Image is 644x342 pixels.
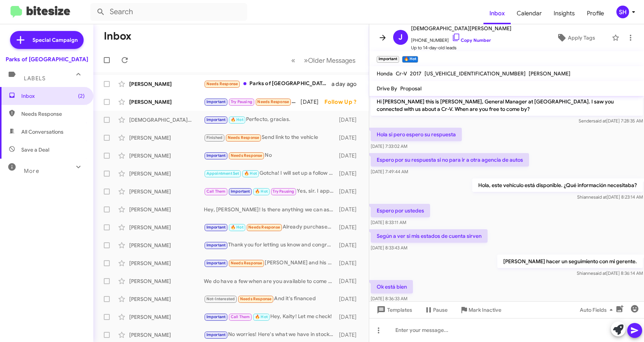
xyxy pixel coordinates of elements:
span: Shianne [DATE] 8:23:14 AM [577,194,643,200]
span: Needs Response [231,153,262,158]
span: Honda [377,70,393,77]
span: Appointment Set [206,171,239,176]
div: [PERSON_NAME] [129,170,204,177]
p: Hola, este vehículo está disponible. ¿Qué información necesitaba? [472,178,643,192]
a: Insights [548,3,581,24]
div: Parks of [GEOGRAPHIC_DATA] [6,56,88,63]
div: [DATE] [337,152,363,159]
div: [PERSON_NAME] [129,259,204,267]
div: Hi [PERSON_NAME]....thanks for reaching out. I would need to see the deal before I came in so may... [204,97,301,106]
a: Special Campaign [10,31,84,49]
div: [PERSON_NAME] [129,224,204,231]
span: Up to 14-day-old leads [411,44,511,52]
div: [DATE] [337,331,363,339]
a: Copy Number [452,37,491,43]
div: [DATE] [337,259,363,267]
span: Important [206,332,226,337]
span: Older Messages [308,56,355,65]
span: [DATE] 8:36:33 AM [371,296,407,301]
div: [PERSON_NAME] [129,134,204,142]
p: Según a ver si mis estados de cuenta sirven [371,229,488,243]
div: Follow Up ? [324,98,363,106]
div: [DATE] [337,170,363,177]
span: [DEMOGRAPHIC_DATA][PERSON_NAME] [411,24,511,33]
div: We do have a few when are you available to come and check them out? [204,277,337,285]
p: Espero por ustedes [371,204,430,217]
span: Needs Response [206,81,238,86]
span: Call Them [231,314,250,319]
span: Drive By [377,85,397,92]
p: Hola si pero espero su respuesta [371,128,462,141]
span: said at [593,194,606,200]
span: (2) [78,92,85,100]
span: [DATE] 8:33:43 AM [371,245,407,251]
div: Hey, Kaity! Let me check! [204,313,337,321]
span: Finished [206,135,223,140]
span: [DATE] 7:49:44 AM [371,169,408,174]
span: 🔥 Hot [231,225,243,230]
button: Mark Inactive [454,303,507,317]
div: [DATE] [337,295,363,303]
span: Call Them [206,189,226,194]
span: Sender [DATE] 7:28:35 AM [578,118,643,124]
div: Perfecto, gracias. [204,115,337,124]
span: Important [206,153,226,158]
span: Labels [24,75,46,82]
input: Search [90,3,247,21]
span: Proposal [400,85,421,92]
div: [PERSON_NAME] and his manager [204,259,337,267]
span: Special Campaign [32,36,78,44]
span: said at [593,270,606,276]
div: [PERSON_NAME] [129,242,204,249]
span: 🔥 Hot [255,189,268,194]
span: [DATE] 8:33:11 AM [371,220,406,225]
div: And it's financed [204,295,337,303]
span: Needs Response [257,99,289,104]
div: [PERSON_NAME] [129,188,204,195]
div: [DATE] [337,116,363,124]
span: Mark Inactive [469,303,501,317]
div: [DATE] [337,224,363,231]
span: 🔥 Hot [255,314,268,319]
span: [DATE] 7:33:02 AM [371,143,407,149]
a: Calendar [511,3,548,24]
div: a day ago [332,80,363,88]
div: No worries! Here's what we have in stock: [URL][DOMAIN_NAME] [204,330,337,339]
span: Needs Response [248,225,280,230]
span: Apply Tags [568,31,595,44]
span: Shianne [DATE] 8:36:14 AM [576,270,643,276]
div: [DATE] [337,206,363,213]
small: 🔥 Hot [402,56,418,63]
div: Hey, [PERSON_NAME]! Is there anything we can assist you with your car search? [204,206,337,213]
div: [DATE] [337,313,363,321]
span: Important [231,189,250,194]
span: J [398,31,402,43]
nav: Page navigation example [287,53,360,68]
span: said at [593,118,606,124]
span: 🔥 Hot [244,171,257,176]
div: [DATE] [337,134,363,142]
span: Needs Response [240,296,272,301]
div: SH [616,6,629,18]
p: Hi [PERSON_NAME] this is [PERSON_NAME], General Manager at [GEOGRAPHIC_DATA]. I saw you connected... [371,95,643,116]
span: [PHONE_NUMBER] [411,33,511,44]
span: Important [206,99,226,104]
div: [PERSON_NAME] [129,206,204,213]
div: [DEMOGRAPHIC_DATA][PERSON_NAME] [129,116,204,124]
span: Inbox [21,92,85,100]
h1: Inbox [104,30,131,42]
span: [US_VEHICLE_IDENTIFICATION_NUMBER] [424,70,526,77]
span: Inbox [483,3,511,24]
span: Important [206,117,226,122]
span: Important [206,261,226,265]
div: Send link to the vehicle [204,133,337,142]
div: [DATE] [337,188,363,195]
div: [DATE] [337,242,363,249]
button: Templates [369,303,418,317]
a: Profile [581,3,610,24]
span: Important [206,243,226,248]
span: Important [206,314,226,319]
span: [PERSON_NAME] [529,70,570,77]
